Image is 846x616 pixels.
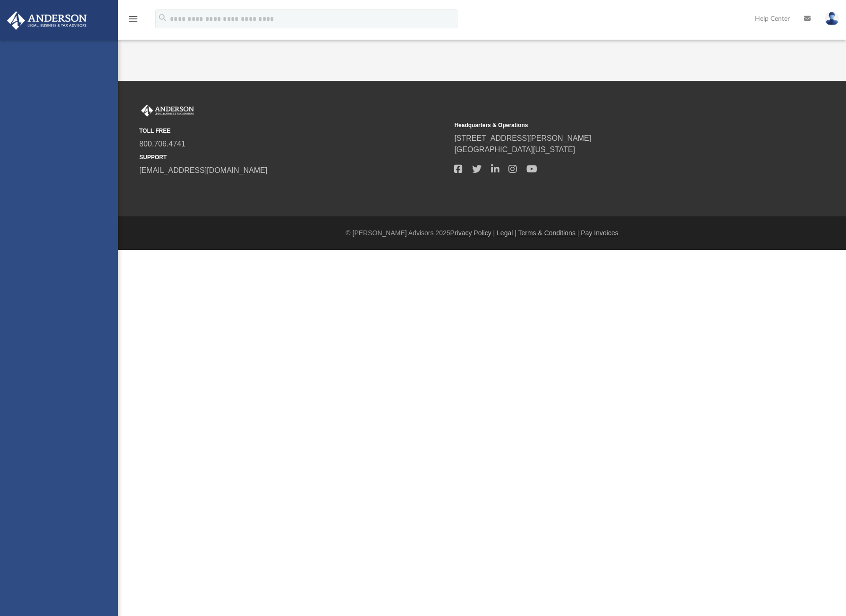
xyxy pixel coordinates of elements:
[139,104,196,117] img: Anderson Advisors Platinum Portal
[127,18,139,25] a: menu
[139,166,267,174] a: [EMAIL_ADDRESS][DOMAIN_NAME]
[4,11,90,30] img: Anderson Advisors Platinum Portal
[581,229,618,237] a: Pay Invoices
[127,13,139,25] i: menu
[497,229,516,237] a: Legal |
[139,140,186,148] a: 800.706.4741
[518,229,579,237] a: Terms & Conditions |
[454,121,762,129] small: Headquarters & Operations
[139,127,448,135] small: TOLL FREE
[139,153,448,162] small: SUPPORT
[450,229,495,237] a: Privacy Policy |
[825,12,839,26] img: User Pic
[118,228,846,238] div: © [PERSON_NAME] Advisors 2025
[158,13,168,23] i: search
[454,134,591,142] a: [STREET_ADDRESS][PERSON_NAME]
[454,145,575,154] a: [GEOGRAPHIC_DATA][US_STATE]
